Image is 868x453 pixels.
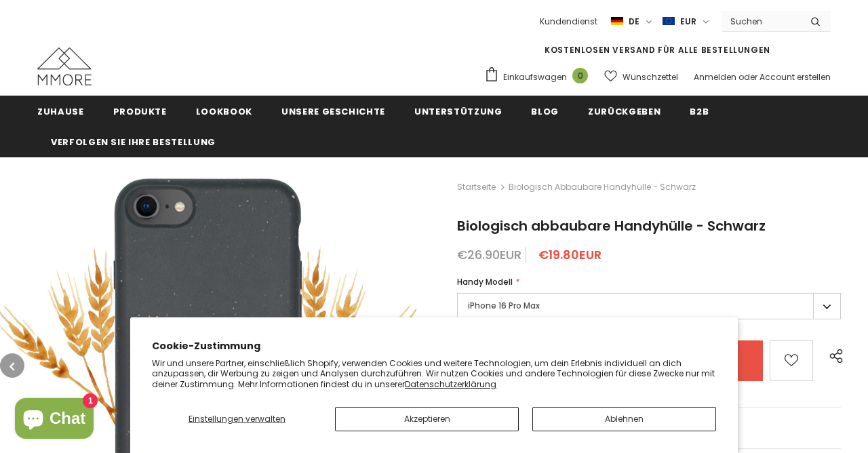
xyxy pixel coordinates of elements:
[414,96,502,126] a: Unterstützung
[484,66,595,87] a: Einkaufswagen 0
[113,96,167,126] a: Produkte
[414,105,502,118] span: Unterstützung
[51,126,216,157] a: Verfolgen Sie Ihre Bestellung
[531,105,559,118] span: Blog
[405,378,496,390] a: Datenschutzerklärung
[196,105,252,118] span: Lookbook
[572,68,588,83] span: 0
[588,105,660,118] span: Zurückgeben
[281,96,385,126] a: Unsere Geschichte
[545,44,770,56] span: KOSTENLOSEN VERSAND FÜR ALLE BESTELLUNGEN
[457,179,496,195] a: Startseite
[680,15,696,28] span: EUR
[51,136,216,149] span: Verfolgen Sie Ihre Bestellung
[532,407,716,431] button: Ablehnen
[503,71,567,84] span: Einkaufswagen
[113,105,167,118] span: Produkte
[189,413,285,425] span: Einstellungen verwalten
[152,339,716,353] h2: Cookie-Zustimmung
[335,407,519,431] button: Akzeptieren
[694,71,736,83] a: Anmelden
[37,105,84,118] span: Zuhause
[604,65,678,89] a: Wunschzettel
[531,96,559,126] a: Blog
[690,105,709,118] span: B2B
[738,71,757,83] span: oder
[759,71,831,83] a: Account erstellen
[457,216,766,235] span: Biologisch abbaubare Handyhülle - Schwarz
[11,398,98,442] inbox-online-store-chat: Onlineshop-Chat von Shopify
[281,105,385,118] span: Unsere Geschichte
[457,293,841,319] label: iPhone 16 Pro Max
[722,12,800,31] input: Search Site
[152,358,716,390] p: Wir und unsere Partner, einschließlich Shopify, verwenden Cookies und weitere Technologien, um de...
[588,96,660,126] a: Zurückgeben
[457,246,521,263] span: €26.90EUR
[457,276,513,288] span: Handy Modell
[538,246,601,263] span: €19.80EUR
[690,96,709,126] a: B2B
[611,16,623,27] img: i-lang-2.png
[540,16,597,27] span: Kundendienst
[509,179,696,195] span: Biologisch abbaubare Handyhülle - Schwarz
[629,15,639,28] span: de
[152,407,321,431] button: Einstellungen verwalten
[37,96,84,126] a: Zuhause
[37,47,92,85] img: MMORE Cases
[196,96,252,126] a: Lookbook
[623,71,678,84] span: Wunschzettel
